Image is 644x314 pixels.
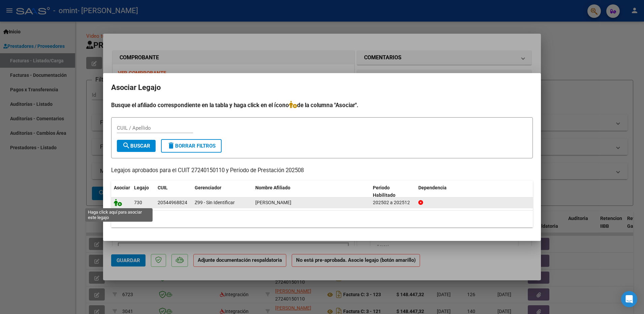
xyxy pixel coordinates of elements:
span: 730 [134,200,142,205]
span: Periodo Habilitado [373,185,395,198]
button: Borrar Filtros [161,139,222,153]
mat-icon: search [122,142,130,150]
h2: Asociar Legajo [111,81,533,94]
p: Legajos aprobados para el CUIT 27240150110 y Período de Prestación 202508 [111,166,533,175]
span: Legajo [134,185,149,190]
div: 202502 a 202512 [373,199,413,207]
datatable-header-cell: Gerenciador [192,181,253,203]
span: Buscar [122,143,150,149]
datatable-header-cell: Legajo [131,181,155,203]
span: Borrar Filtros [167,143,216,149]
h4: Busque el afiliado correspondiente en la tabla y haga click en el ícono de la columna "Asociar". [111,101,533,109]
span: Z99 - Sin Identificar [195,200,235,205]
span: MAYER JOAQUIN [255,200,291,205]
datatable-header-cell: Dependencia [416,181,533,203]
datatable-header-cell: Asociar [111,181,131,203]
div: Open Intercom Messenger [621,291,637,307]
datatable-header-cell: CUIL [155,181,192,203]
span: Gerenciador [195,185,221,190]
div: 1 registros [111,211,533,227]
span: CUIL [158,185,168,190]
datatable-header-cell: Periodo Habilitado [370,181,416,203]
span: Asociar [114,185,130,190]
datatable-header-cell: Nombre Afiliado [253,181,370,203]
span: Nombre Afiliado [255,185,290,190]
span: Dependencia [418,185,447,190]
button: Buscar [117,140,156,152]
div: 20544968824 [158,199,187,207]
mat-icon: delete [167,142,175,150]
